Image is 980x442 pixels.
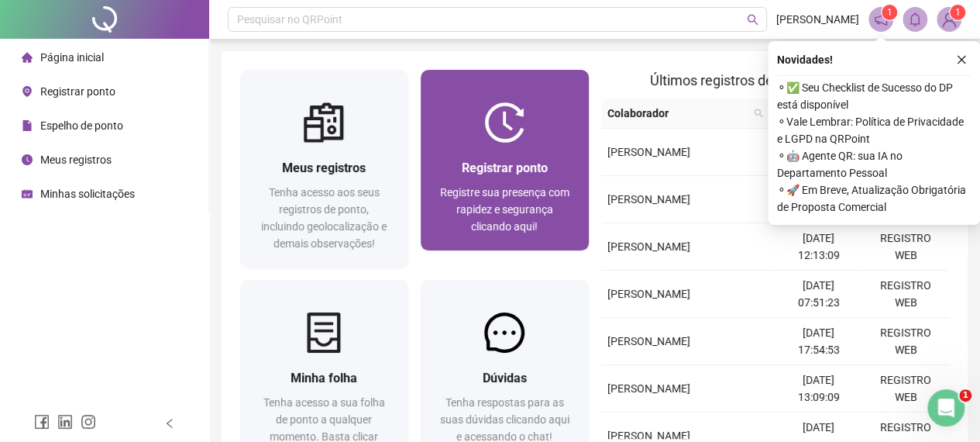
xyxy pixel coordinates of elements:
span: 1 [959,389,971,402]
span: left [164,418,175,429]
a: Meus registrosTenha acesso aos seus registros de ponto, incluindo geolocalização e demais observa... [240,70,408,268]
span: Página inicial [40,51,104,64]
sup: Atualize o seu contato no menu Meus Dados [950,5,965,20]
span: Meus registros [282,161,366,175]
td: [DATE] 17:54:53 [775,318,861,365]
span: [PERSON_NAME] [607,382,690,395]
span: Colaborador [607,105,748,122]
span: Registre sua presença com rapidez e segurança clicando aqui! [440,186,569,233]
img: 93660 [937,8,961,31]
span: [PERSON_NAME] [607,193,690,205]
span: [PERSON_NAME] [607,288,690,300]
span: Novidades ! [777,51,833,68]
span: 1 [887,7,892,18]
td: REGISTRO WEB [862,365,949,413]
span: instagram [81,414,96,430]
span: Últimos registros de ponto sincronizados [650,72,900,88]
span: ⚬ Vale Lembrar: Política de Privacidade e LGPD na QRPoint [777,113,971,147]
span: facebook [34,414,50,430]
span: search [754,109,763,118]
span: bell [908,12,922,26]
span: home [22,52,33,63]
span: file [22,120,33,131]
a: Registrar pontoRegistre sua presença com rapidez e segurança clicando aqui! [421,70,589,250]
span: Minha folha [291,371,357,385]
td: REGISTRO WEB [862,318,949,365]
span: search [747,14,758,26]
span: Espelho de ponto [40,119,123,132]
span: [PERSON_NAME] [607,335,690,347]
span: [PERSON_NAME] [607,146,690,158]
span: linkedin [57,414,73,430]
span: notification [874,12,888,26]
td: [DATE] 12:13:09 [775,223,861,271]
sup: 1 [882,5,897,20]
span: [PERSON_NAME] [607,430,690,442]
span: ⚬ 🚀 Em Breve, Atualização Obrigatória de Proposta Comercial [777,181,971,216]
span: environment [22,86,33,97]
span: 1 [955,7,961,18]
td: REGISTRO WEB [862,271,949,318]
span: ⚬ ✅ Seu Checklist de Sucesso do DP está disponível [777,79,971,113]
span: Minhas solicitações [40,188,135,200]
td: [DATE] 07:51:23 [775,271,861,318]
span: Dúvidas [483,371,527,385]
iframe: Intercom live chat [927,389,965,426]
span: schedule [22,188,33,199]
span: search [751,102,766,125]
span: ⚬ 🤖 Agente QR: sua IA no Departamento Pessoal [777,147,971,181]
span: close [956,54,967,65]
span: clock-circle [22,154,33,165]
span: [PERSON_NAME] [776,11,859,28]
span: Tenha acesso aos seus registros de ponto, incluindo geolocalização e demais observações! [261,186,387,250]
span: Registrar ponto [40,85,115,98]
span: [PERSON_NAME] [607,240,690,253]
span: Registrar ponto [462,161,548,175]
td: [DATE] 13:09:09 [775,365,861,413]
span: Meus registros [40,154,112,166]
td: REGISTRO WEB [862,223,949,271]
